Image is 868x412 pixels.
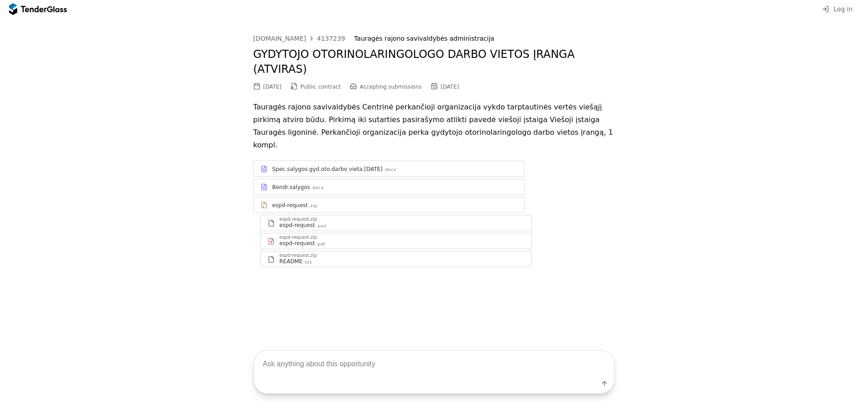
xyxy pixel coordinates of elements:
div: espd-request [279,222,315,229]
div: Spec.salygos.gyd.oto.darbo vieta.[DATE] [272,166,382,173]
div: .xml [316,223,326,229]
div: [DATE] [441,84,459,90]
a: espd-request.zipespd-request.pdf [260,233,532,249]
div: .zip [309,203,317,209]
div: Tauragės rajono savivaldybės administracija [354,35,605,43]
div: espd-request [279,240,315,247]
div: espd-request.zip [279,235,317,240]
span: Accepting submissions [360,84,422,90]
p: Tauragės rajono savivaldybės Centrinė perkančioji organizacija vykdo tarptautinės vertės viešąjį ... [253,101,615,152]
a: espd-request.zipespd-request.xml [260,215,532,231]
a: [DOMAIN_NAME]4137239 [253,35,345,42]
button: Log in [819,4,855,15]
div: .docx [383,167,396,173]
div: espd-request.zip [279,217,317,222]
a: Bendr.salygos.docx [253,179,524,195]
div: [DOMAIN_NAME] [253,35,306,42]
span: Public contract [301,84,341,90]
h2: GYDYTOJO OTORINOLARINGOLOGO DARBO VIETOS ĮRANGA (ATVIRAS) [253,47,615,77]
div: [DATE] [263,84,282,90]
a: espd-request.zip [253,197,524,213]
div: espd-request [272,202,308,209]
div: README [279,258,302,265]
div: espd-request.zip [279,253,317,258]
div: .txt [303,260,312,265]
div: .docx [311,185,324,191]
span: Log in [834,5,853,13]
a: Spec.salygos.gyd.oto.darbo vieta.[DATE].docx [253,161,524,177]
div: Bendr.salygos [272,184,310,191]
div: .pdf [316,242,325,247]
a: espd-request.zipREADME.txt [260,251,532,267]
div: 4137239 [317,35,345,42]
